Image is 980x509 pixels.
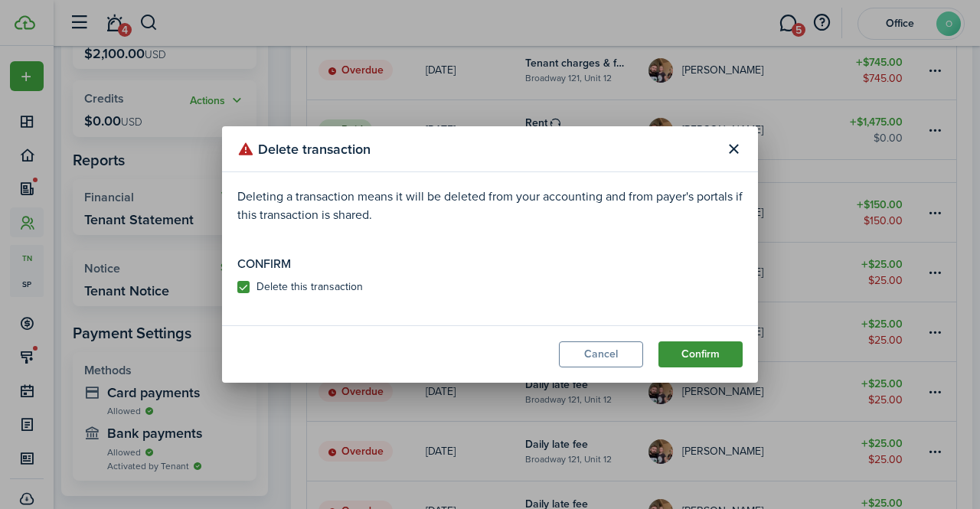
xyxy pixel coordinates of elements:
button: Cancel [559,341,643,367]
p: Deleting a transaction means it will be deleted from your accounting and from payer's portals if ... [237,188,743,224]
button: Close modal [720,136,746,162]
button: Confirm [658,341,743,367]
label: Delete this transaction [237,281,363,293]
p: Confirm [237,255,743,273]
modal-title: Delete transaction [237,134,717,164]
